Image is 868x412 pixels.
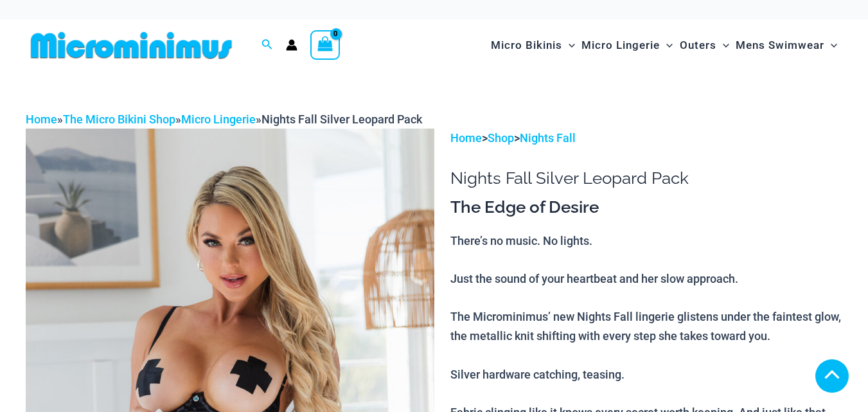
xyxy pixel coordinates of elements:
a: Nights Fall [520,131,576,145]
span: Menu Toggle [562,29,575,62]
span: Menu Toggle [716,29,729,62]
span: » » » [26,112,422,126]
p: > > [450,129,842,148]
nav: Site Navigation [486,24,842,67]
a: Micro BikinisMenu ToggleMenu Toggle [488,26,578,65]
img: MM SHOP LOGO FLAT [26,31,237,60]
a: Search icon link [261,37,273,53]
a: Mens SwimwearMenu ToggleMenu Toggle [732,26,840,65]
span: Nights Fall Silver Leopard Pack [261,112,422,126]
span: Menu Toggle [824,29,837,62]
a: The Micro Bikini Shop [63,112,175,126]
a: Account icon link [286,39,297,51]
span: Micro Lingerie [581,29,660,62]
span: Menu Toggle [660,29,673,62]
a: Home [450,131,482,145]
span: Micro Bikinis [491,29,562,62]
a: Home [26,112,57,126]
a: Shop [488,131,514,145]
span: Outers [680,29,716,62]
a: Micro LingerieMenu ToggleMenu Toggle [578,26,676,65]
a: Micro Lingerie [181,112,256,126]
a: View Shopping Cart, empty [310,30,340,60]
h3: The Edge of Desire [450,197,842,219]
a: OutersMenu ToggleMenu Toggle [677,26,732,65]
h1: Nights Fall Silver Leopard Pack [450,168,842,188]
span: Mens Swimwear [736,29,824,62]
